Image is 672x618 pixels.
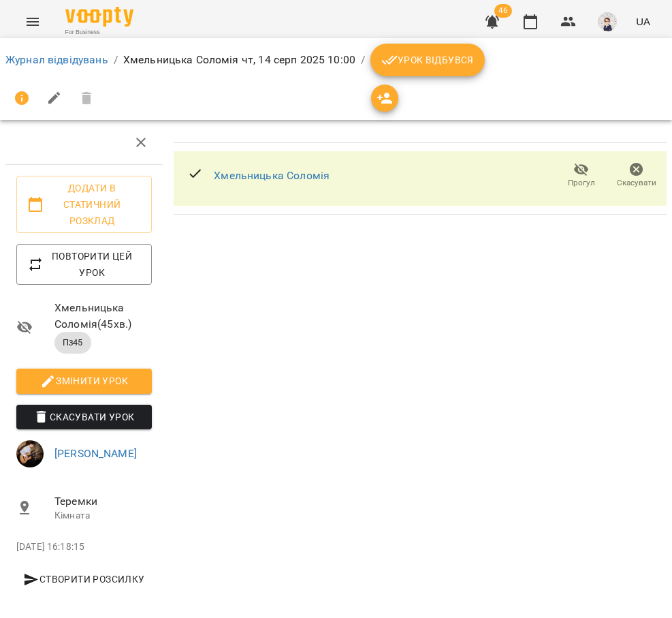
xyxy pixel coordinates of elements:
[123,52,355,68] p: Хмельницька Соломія чт, 14 серп 2025 10:00
[16,440,44,467] img: fda2f0eb3ca6540f3b2ae8d2fbf4dedb.jpg
[381,52,474,68] span: Урок відбувся
[568,177,595,189] span: Прогул
[54,300,152,332] span: Хмельницька Соломія ( 45 хв. )
[16,567,152,591] button: Створити розсилку
[609,157,664,195] button: Скасувати
[22,571,146,587] span: Створити розсилку
[27,248,141,281] span: Повторити цей урок
[361,52,365,68] li: /
[5,53,108,66] a: Журнал відвідувань
[16,244,152,285] button: Повторити цей урок
[598,12,617,31] img: aa85c507d3ef63538953964a1cec316d.png
[16,369,152,393] button: Змінити урок
[16,405,152,429] button: Скасувати Урок
[54,509,152,523] p: Кімната
[636,14,650,29] span: UA
[494,4,512,18] span: 46
[27,373,141,389] span: Змінити урок
[214,169,330,182] a: Хмельницька Соломія
[114,52,118,68] li: /
[27,409,141,425] span: Скасувати Урок
[370,44,485,76] button: Урок відбувся
[54,447,137,460] a: [PERSON_NAME]
[16,176,152,233] button: Додати в статичний розклад
[65,7,133,27] img: Voopty Logo
[27,180,141,229] span: Додати в статичний розклад
[630,9,656,34] button: UA
[65,28,133,37] span: For Business
[54,337,91,349] span: Пз45
[16,540,152,554] p: [DATE] 16:18:15
[554,157,609,195] button: Прогул
[617,177,656,189] span: Скасувати
[5,44,667,76] nav: breadcrumb
[16,5,49,38] button: Menu
[54,493,152,510] span: Теремки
